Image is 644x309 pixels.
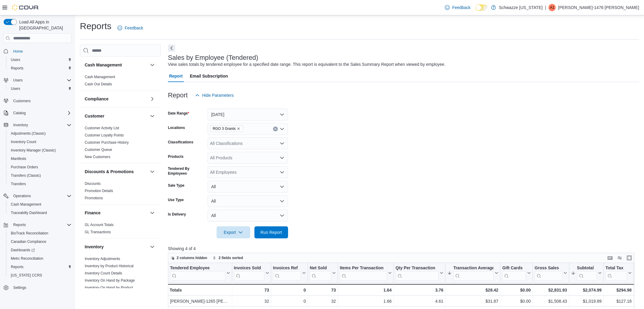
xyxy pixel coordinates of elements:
button: Gift Cards [502,265,531,281]
input: Dark Mode [475,5,488,11]
a: GL Transactions [85,230,111,234]
button: Transfers [6,180,74,188]
button: Inventory Manager (Classic) [6,146,74,154]
span: Inventory [13,123,28,127]
span: Reports [11,66,23,71]
span: Transfers (Classic) [11,173,41,178]
button: Customer [85,113,147,119]
button: Export [217,226,250,238]
button: Customers [1,96,74,105]
span: Reports [11,221,71,228]
h3: Inventory [85,244,104,250]
img: Cova [12,5,39,11]
button: Inventory [149,243,156,250]
button: Adjustments (Classic) [6,129,74,138]
div: Net Sold [310,265,331,281]
a: Canadian Compliance [8,238,49,245]
button: Total Tax [606,265,632,281]
span: Cash Out Details [85,82,112,87]
button: Cash Management [149,61,156,69]
span: Operations [13,194,31,198]
button: Display options [616,254,623,262]
p: | [545,4,546,11]
span: Discounts [85,181,101,186]
button: Canadian Compliance [6,237,74,246]
button: Hide Parameters [193,89,236,101]
a: Inventory On Hand by Product [85,286,133,290]
span: Reports [11,265,23,269]
button: Reports [6,64,74,72]
span: Users [8,56,71,63]
label: Date Range [168,111,189,116]
a: Purchase Orders [8,164,41,171]
span: Customer Loyalty Points [85,133,124,138]
button: Tendered Employee [170,265,230,281]
a: Users [8,56,23,63]
button: Items Per Transaction [340,265,392,281]
div: Customer [80,124,161,163]
div: 73 [234,286,269,294]
span: Canadian Compliance [11,239,46,244]
span: Transfers [11,182,26,186]
a: Discounts [85,182,101,186]
div: Invoices Ref [273,265,301,271]
div: Total Tax [606,265,627,281]
div: Subtotal [577,265,597,281]
div: Invoices Sold [234,265,264,281]
button: Discounts & Promotions [85,169,147,175]
div: Discounts & Promotions [80,180,161,204]
button: Home [1,47,74,55]
button: Traceabilty Dashboard [6,209,74,217]
span: Cash Management [8,201,71,208]
a: Inventory Count [8,138,39,145]
a: Home [11,48,25,55]
span: Inventory On Hand by Package [85,278,135,283]
a: Users [8,85,23,92]
h3: Compliance [85,96,108,102]
button: Gross Sales [535,265,567,281]
span: Transfers [8,180,71,188]
button: Operations [11,192,33,200]
a: Manifests [8,155,29,162]
button: Open list of options [280,127,284,131]
span: Inventory Count [8,138,71,145]
a: Customers [11,97,33,105]
span: RGO 3 Grants [210,125,243,132]
button: Open list of options [280,170,284,175]
a: Promotion Details [85,189,113,193]
span: Metrc Reconciliation [11,256,43,261]
span: Traceabilty Dashboard [8,209,71,216]
span: Dashboards [8,246,71,254]
div: $1,019.89 [571,298,602,305]
span: Canadian Compliance [8,238,71,245]
span: Export [220,226,247,238]
div: Qty Per Transaction [396,265,439,281]
button: Cash Management [6,200,74,209]
div: $294.98 [606,286,632,294]
div: $28.42 [447,286,498,294]
div: Items Per Transaction [340,265,387,281]
button: All [208,195,288,207]
label: Classifications [168,140,193,145]
a: Promotions [85,196,103,200]
a: Traceabilty Dashboard [8,209,49,216]
span: Users [13,78,23,83]
a: Customer Activity List [85,126,119,130]
p: [PERSON_NAME]-1476 [PERSON_NAME] [558,4,639,11]
span: Customers [13,99,31,103]
div: 73 [310,286,336,294]
div: $2,831.93 [535,286,567,294]
h3: Cash Management [85,62,122,68]
div: Total Tax [606,265,627,271]
span: GL Account Totals [85,222,114,227]
span: Adjustments (Classic) [11,131,46,136]
div: Finance [80,221,161,238]
div: 4.61 [396,298,443,305]
p: Showing 4 of 4 [168,246,639,252]
div: Qty Per Transaction [396,265,439,271]
a: Adjustments (Classic) [8,130,48,137]
span: Washington CCRS [8,272,71,279]
span: Reports [8,65,71,72]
